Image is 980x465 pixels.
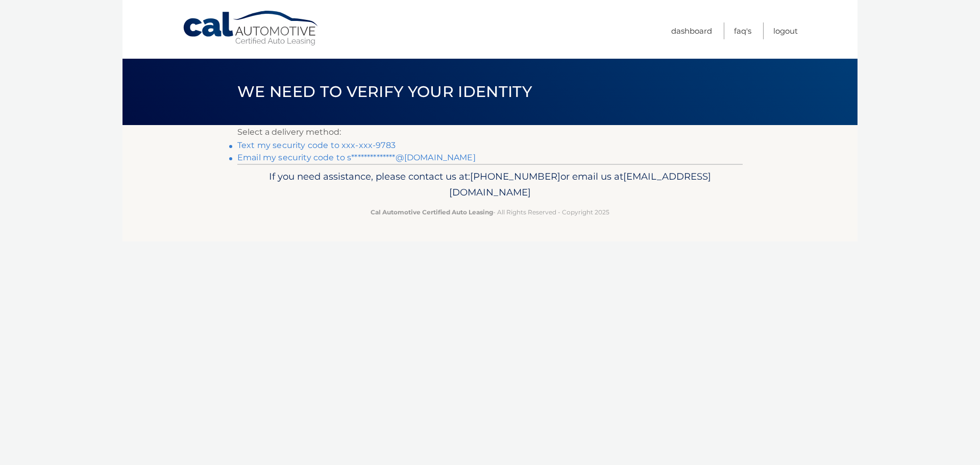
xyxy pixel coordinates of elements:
span: We need to verify your identity [237,82,532,101]
p: Select a delivery method: [237,125,743,139]
a: FAQ's [734,22,751,39]
strong: Cal Automotive Certified Auto Leasing [371,208,493,216]
a: Text my security code to xxx-xxx-9783 [237,140,396,150]
span: [PHONE_NUMBER] [470,170,560,182]
a: Cal Automotive [182,10,320,46]
a: Dashboard [671,22,712,39]
p: If you need assistance, please contact us at: or email us at [244,168,736,201]
p: - All Rights Reserved - Copyright 2025 [244,207,736,217]
a: Logout [773,22,798,39]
